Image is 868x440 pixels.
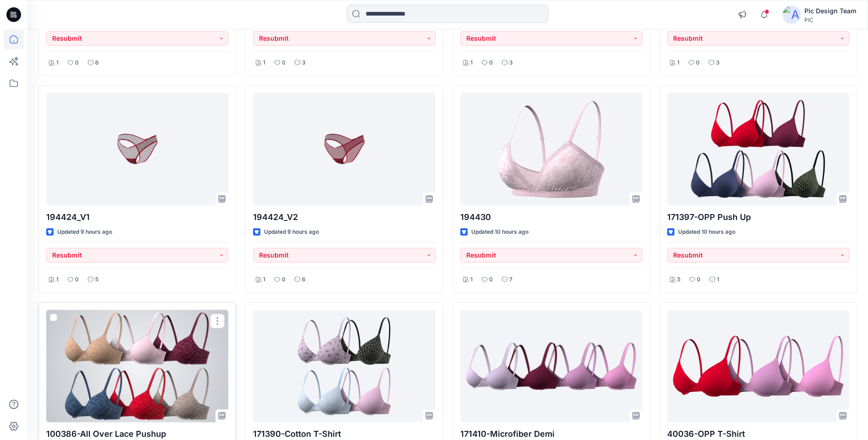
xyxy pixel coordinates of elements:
p: 0 [489,275,493,284]
a: 171397-OPP Push Up [667,93,849,205]
a: 194430 [460,93,642,205]
p: Updated 10 hours ago [471,227,528,237]
a: 171390-Cotton T-Shirt [253,310,435,422]
p: 0 [75,275,79,284]
a: 171410-Microfiber Demi [460,310,642,422]
p: 194424_V1 [46,211,228,224]
p: 3 [302,58,306,68]
p: 1 [56,58,59,68]
p: 5 [95,275,98,284]
p: 5 [677,275,680,284]
p: 7 [509,275,512,284]
a: 100386-All Over Lace Pushup [46,310,228,422]
a: 194424_V1 [46,93,228,205]
p: 0 [75,58,79,68]
div: PIC [804,16,857,23]
p: 0 [696,58,700,68]
p: 1 [717,275,719,284]
p: 1 [263,275,265,284]
p: 0 [697,275,701,284]
p: 194424_V2 [253,211,435,224]
p: 0 [489,58,493,68]
p: 1 [56,275,59,284]
p: Updated 10 hours ago [678,227,735,237]
p: 0 [282,275,286,284]
p: 3 [716,58,720,68]
p: 171397-OPP Push Up [667,211,849,224]
a: 194424_V2 [253,93,435,205]
p: 6 [302,275,306,284]
p: Updated 9 hours ago [264,227,319,237]
p: Updated 9 hours ago [57,227,112,237]
p: 6 [95,58,99,68]
p: 1 [677,58,679,68]
p: 1 [470,58,473,68]
p: 1 [263,58,265,68]
p: 194430 [460,211,642,224]
p: 3 [509,58,513,68]
a: 40036-OPP T-Shirt [667,310,849,422]
img: avatar [782,5,801,24]
div: Pic Design Team [804,5,857,16]
p: 1 [470,275,473,284]
p: 0 [282,58,286,68]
